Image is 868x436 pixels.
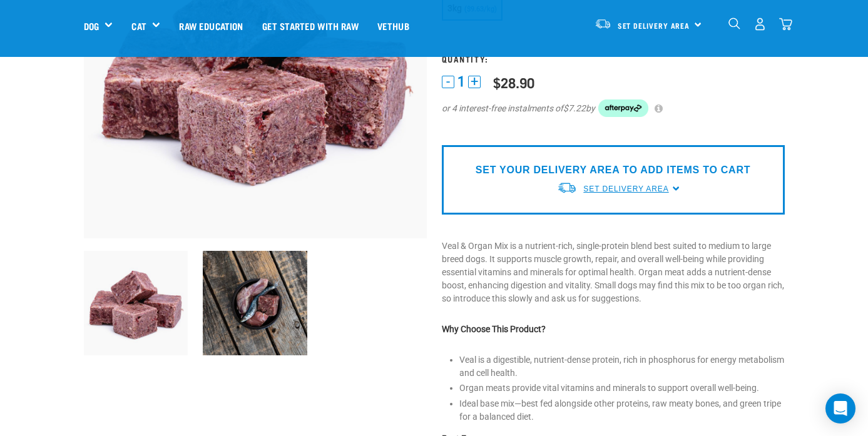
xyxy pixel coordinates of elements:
img: home-icon-1@2x.png [728,18,740,29]
p: SET YOUR DELIVERY AREA TO ADD ITEMS TO CART [476,163,750,178]
strong: Why Choose This Product? [442,324,546,334]
img: 1158 Veal Organ Mix 01 [84,251,188,355]
div: Open Intercom Messenger [825,393,855,423]
p: Veal & Organ Mix is a nutrient-rich, single-protein blend best suited to medium to large breed do... [442,240,785,305]
div: or 4 interest-free instalments of by [442,99,785,117]
img: Afterpay [598,99,648,117]
a: Cat [131,19,146,33]
button: - [442,76,454,88]
a: Raw Education [170,1,252,51]
img: van-moving.png [595,18,611,29]
img: home-icon@2x.png [779,18,792,31]
span: Set Delivery Area [583,185,668,193]
li: Veal is a digestible, nutrient-dense protein, rich in phosphorus for energy metabolism and cell h... [459,353,785,380]
img: van-moving.png [557,181,577,195]
a: Dog [84,19,99,33]
span: 1 [457,75,465,88]
li: Organ meats provide vital vitamins and minerals to support overall well-being. [459,382,785,395]
div: $28.90 [493,74,534,90]
span: $7.22 [563,102,586,115]
li: Ideal base mix—best fed alongside other proteins, raw meaty bones, and green tripe for a balanced... [459,397,785,423]
img: Pilchard Rabbit Leg Veal Fillet WMX [203,251,307,355]
button: + [468,76,481,88]
a: Get started with Raw [253,1,368,51]
h3: Quantity: [442,54,785,63]
a: Vethub [368,1,419,51]
img: user.png [753,18,767,31]
span: Set Delivery Area [618,23,690,28]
